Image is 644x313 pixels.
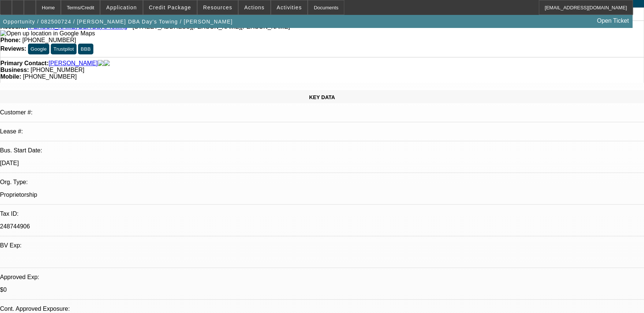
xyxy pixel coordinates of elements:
[28,44,49,54] button: Google
[143,0,197,15] button: Credit Package
[197,0,238,15] button: Resources
[0,67,29,73] strong: Business:
[0,30,95,37] a: View Google Maps
[0,73,21,80] strong: Mobile:
[106,4,137,10] span: Application
[0,30,95,37] img: Open up location in Google Maps
[78,44,93,54] button: BBB
[0,45,26,52] strong: Reviews:
[239,0,270,15] button: Actions
[98,60,104,67] img: facebook-icon.png
[22,37,76,43] span: [PHONE_NUMBER]
[277,4,302,10] span: Activities
[104,60,110,67] img: linkedin-icon.png
[31,67,84,73] span: [PHONE_NUMBER]
[51,44,76,54] button: Trustpilot
[100,0,142,15] button: Application
[49,60,98,67] a: [PERSON_NAME]
[309,94,335,100] span: KEY DATA
[3,19,233,25] span: Opportunity / 082500724 / [PERSON_NAME] DBA Day's Towing / [PERSON_NAME]
[149,4,191,10] span: Credit Package
[244,4,265,10] span: Actions
[594,15,632,27] a: Open Ticket
[23,73,77,80] span: [PHONE_NUMBER]
[271,0,308,15] button: Activities
[0,60,49,67] strong: Primary Contact:
[0,37,21,43] strong: Phone:
[203,4,232,10] span: Resources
